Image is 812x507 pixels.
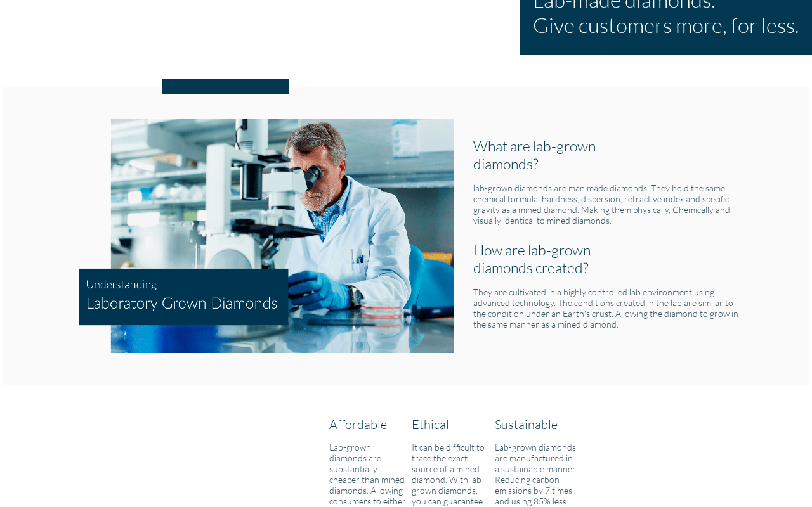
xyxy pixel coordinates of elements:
h3: Affordable [329,416,412,432]
h6: They are cultivated in a highly controlled lab environment using advanced technology. The conditi... [473,286,743,330]
h3: Sustainable [495,416,577,432]
h3: Ethical [412,416,494,432]
iframe: Drift Widget Chat Controller [749,444,797,492]
img: laboratory [69,119,454,352]
h2: How are lab-grown diamonds created? [473,241,608,276]
h6: lab-grown diamonds are man made diamonds. They hold the same chemical formula, hardness, dispersi... [473,183,743,226]
h2: What are lab-grown diamonds? [473,137,608,172]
